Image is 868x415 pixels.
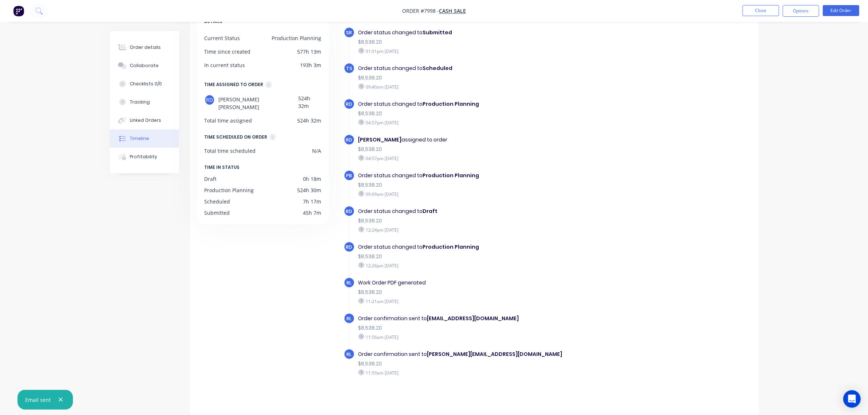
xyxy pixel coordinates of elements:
[110,148,179,166] button: Profitability
[346,29,352,36] span: SR
[358,48,611,54] div: 01:01pm [DATE]
[358,172,611,179] div: Order status changed to
[110,75,179,93] button: Checklists 0/0
[110,93,179,111] button: Tracking
[743,5,779,16] button: Close
[130,62,159,69] div: Collaborate
[130,117,161,124] div: Linked Orders
[347,315,352,322] span: RL
[358,360,611,368] div: $8,538.20
[205,163,240,171] span: TIME IN STATUS
[205,81,264,89] div: TIME ASSIGNED TO ORDER
[358,155,611,162] div: 04:57pm [DATE]
[423,243,479,251] b: Production Planning
[347,351,352,358] span: RL
[303,198,322,205] div: 7h 17m
[312,147,322,155] div: N/A
[346,101,353,108] span: RD
[297,48,322,55] div: 577h 13m
[358,38,611,46] div: $8,538.20
[358,100,611,108] div: Order status changed to
[347,279,352,286] span: RL
[358,334,611,340] div: 11:56am [DATE]
[130,154,157,160] div: Profitability
[423,207,438,215] b: Draft
[358,207,611,215] div: Order status changed to
[205,34,240,42] div: Current Status
[205,133,268,141] div: TIME SCHEDULED ON ORDER
[843,390,861,408] div: Open Intercom Messenger
[25,396,51,404] div: Email sent
[110,38,179,57] button: Order details
[358,298,611,305] div: 11:21am [DATE]
[346,208,353,215] span: RD
[205,209,230,217] div: Submitted
[297,186,322,194] div: 524h 30m
[358,65,611,72] div: Order status changed to
[358,217,611,225] div: $8,538.20
[358,315,611,322] div: Order confirmation sent to
[346,65,352,72] span: TS
[130,99,150,105] div: Tracking
[358,136,611,144] div: assigned to order
[358,181,611,189] div: $8,538.20
[358,84,611,90] div: 09:40am [DATE]
[205,48,251,55] div: Time since created
[298,94,321,111] div: 524h 32m
[346,172,352,179] span: PB
[346,244,353,251] span: RD
[402,8,439,15] span: Order #7998 -
[358,110,611,117] div: $8,538.20
[130,135,149,142] div: Timeline
[358,253,611,260] div: $8,538.20
[358,136,402,143] b: [PERSON_NAME]
[823,5,859,16] button: Edit Order
[423,65,453,72] b: Scheduled
[427,315,519,322] b: [EMAIL_ADDRESS][DOMAIN_NAME]
[783,5,819,17] button: Options
[358,191,611,197] div: 09:09am [DATE]
[427,350,563,358] b: [PERSON_NAME][EMAIL_ADDRESS][DOMAIN_NAME]
[218,94,298,111] span: [PERSON_NAME] [PERSON_NAME]
[205,147,256,155] div: Total time scheduled
[358,74,611,82] div: $8,538.20
[130,44,161,51] div: Order details
[300,61,322,69] div: 193h 3m
[205,117,252,124] div: Total time assigned
[297,117,322,124] div: 524h 32m
[205,61,245,69] div: In current status
[358,146,611,153] div: $8,538.20
[358,119,611,126] div: 04:57pm [DATE]
[423,29,452,36] b: Submitted
[303,209,322,217] div: 45h 7m
[423,172,479,179] b: Production Planning
[358,226,611,233] div: 12:24pm [DATE]
[205,186,254,194] div: Production Planning
[358,243,611,251] div: Order status changed to
[130,81,162,87] div: Checklists 0/0
[358,288,611,296] div: $8,538.20
[358,350,611,358] div: Order confirmation sent to
[110,129,179,148] button: Timeline
[358,369,611,376] div: 11:59am [DATE]
[346,136,353,143] span: RD
[13,5,24,16] img: Factory
[358,262,611,269] div: 12:26pm [DATE]
[439,8,466,15] a: Cash Sale
[303,175,322,183] div: 0h 18m
[110,111,179,129] button: Linked Orders
[110,57,179,75] button: Collaborate
[205,175,217,183] div: Draft
[272,34,322,42] div: Production Planning
[358,324,611,332] div: $8,538.20
[358,29,611,36] div: Order status changed to
[358,279,611,287] div: Work Order PDF generated
[205,94,215,105] div: RD
[205,198,230,205] div: Scheduled
[423,100,479,108] b: Production Planning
